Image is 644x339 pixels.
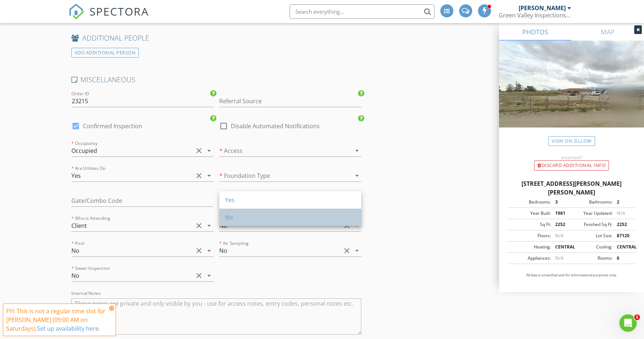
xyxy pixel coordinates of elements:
[572,23,644,41] a: MAP
[499,23,572,41] a: PHOTOS
[205,246,213,255] i: arrow_drop_down
[508,273,635,278] p: All data is unverified and for informational purposes only.
[342,246,351,255] i: clear
[612,244,633,250] div: CENTRAL
[90,4,149,19] span: SPECTORA
[71,222,87,229] div: Client
[290,4,435,19] input: Search everything...
[231,122,320,130] label: Disable Automated Notifications
[519,4,566,12] div: [PERSON_NAME]
[195,221,203,230] i: clear
[612,255,633,261] div: 6
[510,233,551,239] div: Floors:
[499,155,644,160] div: Incorrect?
[572,255,612,261] div: Rooms:
[205,146,213,155] i: arrow_drop_down
[6,307,107,333] div: FYI: This is not a regular time slot for [PERSON_NAME] (09:00 AM on Saturdays).
[508,179,635,197] div: [STREET_ADDRESS][PERSON_NAME][PERSON_NAME]
[619,314,637,332] iframe: Intercom live chat
[71,172,81,179] div: Yes
[219,222,227,229] div: No
[71,247,79,254] div: No
[612,233,633,239] div: 87120
[353,246,361,255] i: arrow_drop_down
[71,298,362,335] textarea: Internal Notes
[225,196,356,204] div: Yes
[71,272,79,279] div: No
[572,210,612,217] div: Year Updated:
[551,221,572,228] div: 2252
[195,171,203,180] i: clear
[195,271,203,280] i: clear
[572,221,612,228] div: Finished Sq Ft:
[219,247,227,254] div: No
[353,171,361,180] i: arrow_drop_down
[534,160,609,171] div: Discard Additional info
[551,199,572,205] div: 3
[219,95,361,107] input: Referral Source
[71,75,362,84] h4: MISCELLANEOUS
[612,199,633,205] div: 2
[225,213,356,222] div: No
[71,48,139,58] div: ADD ADDITIONAL PERSON
[195,146,203,155] i: clear
[499,12,571,19] div: Green Valley Inspections inc
[572,244,612,250] div: Cooling:
[572,233,612,239] div: Lot Size:
[555,233,564,239] span: N/A
[612,221,633,228] div: 2252
[71,147,97,154] div: Occupied
[510,255,551,261] div: Appliances:
[68,4,84,20] img: The Best Home Inspection Software - Spectora
[83,122,142,130] label: Confirmed Inspection
[551,244,572,250] div: CENTRAL
[205,221,213,230] i: arrow_drop_down
[510,244,551,250] div: Heating:
[510,210,551,217] div: Year Built:
[617,210,625,216] span: N/A
[548,136,595,146] a: View on Zillow
[572,199,612,205] div: Bathrooms:
[551,210,572,217] div: 1981
[37,325,100,332] a: Set up availability here.
[634,314,640,320] span: 1
[555,255,564,261] span: N/A
[71,33,362,43] h4: ADDITIONAL PEOPLE
[195,246,203,255] i: clear
[510,199,551,205] div: Bedrooms:
[510,221,551,228] div: Sq Ft:
[499,41,644,145] img: streetview
[71,195,213,207] input: Gate/Combo Code
[205,271,213,280] i: arrow_drop_down
[205,171,213,180] i: arrow_drop_down
[68,10,149,25] a: SPECTORA
[353,146,361,155] i: arrow_drop_down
